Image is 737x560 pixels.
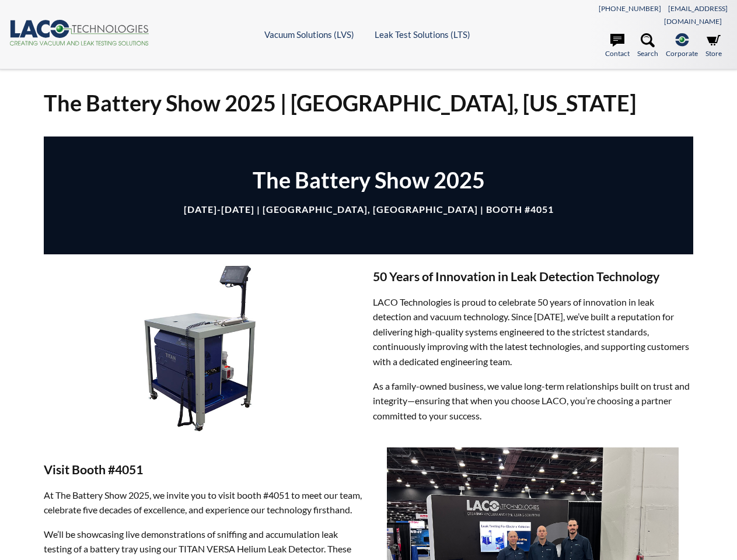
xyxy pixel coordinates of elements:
h1: The Battery Show 2025 [61,166,676,194]
a: Leak Test Solutions (LTS) [375,29,470,40]
h1: The Battery Show 2025 | [GEOGRAPHIC_DATA], [US_STATE] [44,89,693,117]
span: Corporate [666,48,698,59]
h3: Visit Booth #4051 [44,462,364,478]
a: Vacuum Solutions (LVS) [264,29,354,40]
p: LACO Technologies is proud to celebrate 50 years of innovation in leak detection and vacuum techn... [373,295,693,369]
a: [EMAIL_ADDRESS][DOMAIN_NAME] [664,4,728,26]
a: Store [705,33,722,59]
a: Search [637,33,658,59]
a: [PHONE_NUMBER] [599,4,661,13]
p: As a family-owned business, we value long-term relationships built on trust and integrity—ensurin... [373,379,693,423]
p: At The Battery Show 2025, we invite you to visit booth #4051 to meet our team, celebrate five dec... [44,488,364,517]
img: PRODUCT_template1-Product_1000x562.jpg [44,254,364,434]
a: Contact [605,33,630,59]
h3: 50 Years of Innovation in Leak Detection Technology [373,269,693,285]
h4: [DATE]-[DATE] | [GEOGRAPHIC_DATA], [GEOGRAPHIC_DATA] | Booth #4051 [61,204,676,216]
